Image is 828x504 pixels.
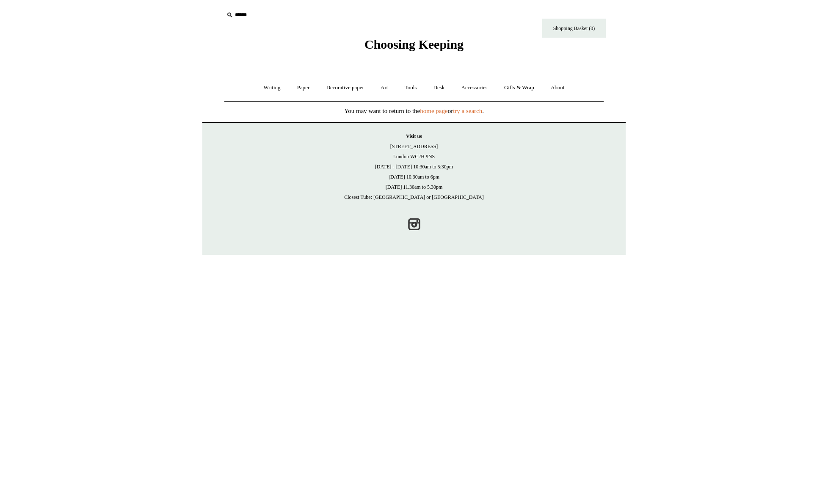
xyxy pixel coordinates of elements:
a: Paper [290,77,317,99]
a: Decorative paper [319,77,372,99]
a: Desk [426,77,453,99]
a: About [543,77,572,99]
a: try a search [453,107,482,114]
a: Choosing Keeping [364,44,464,50]
a: Accessories [454,77,495,99]
a: Writing [256,77,288,99]
p: [STREET_ADDRESS] London WC2H 9NS [DATE] - [DATE] 10:30am to 5:30pm [DATE] 10.30am to 6pm [DATE] 1... [211,131,617,202]
a: Art [373,77,395,99]
a: Tools [397,77,425,99]
a: home page [420,107,447,114]
a: Instagram [405,215,423,234]
p: You may want to return to the or . [202,106,626,116]
a: Gifts & Wrap [497,77,542,99]
strong: Visit us [406,133,422,139]
a: Shopping Basket (0) [542,19,606,38]
span: Choosing Keeping [364,37,464,51]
